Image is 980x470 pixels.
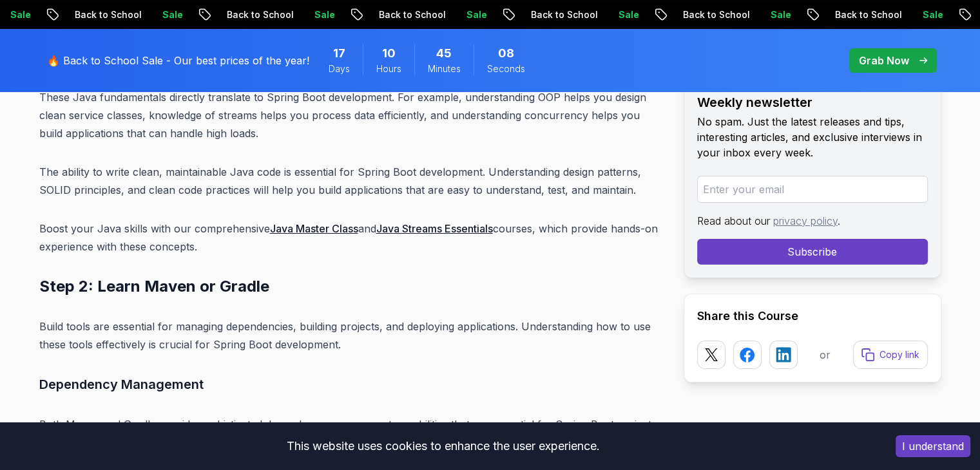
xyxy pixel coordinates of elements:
[714,8,755,21] p: Sale
[322,8,410,21] p: Back to School
[866,8,907,21] p: Sale
[820,347,831,362] p: or
[436,44,452,62] span: 45 Minutes
[697,213,928,229] p: Read about our .
[697,176,928,203] input: Enter your email
[428,62,461,75] span: Minutes
[896,435,970,457] button: Accept cookies
[382,44,396,62] span: 10 Hours
[859,53,909,68] p: Grab Now
[498,44,514,62] span: 8 Seconds
[39,374,663,395] h3: Dependency Management
[329,62,350,75] span: Days
[47,53,309,68] p: 🔥 Back to School Sale - Our best prices of the year!
[562,8,603,21] p: Sale
[474,8,562,21] p: Back to School
[853,341,928,369] button: Copy link
[106,8,147,21] p: Sale
[39,88,663,142] p: These Java fundamentals directly translate to Spring Boot development. For example, understanding...
[376,222,493,235] a: Java Streams Essentials
[626,8,714,21] p: Back to School
[879,348,919,361] p: Copy link
[333,44,345,62] span: 17 Days
[258,8,299,21] p: Sale
[487,62,525,75] span: Seconds
[39,163,663,199] p: The ability to write clean, maintainable Java code is essential for Spring Boot development. Unde...
[39,317,663,353] p: Build tools are essential for managing dependencies, building projects, and deploying application...
[10,432,876,460] div: This website uses cookies to enhance the user experience.
[410,8,451,21] p: Sale
[270,222,358,235] a: Java Master Class
[697,239,928,265] button: Subscribe
[376,62,401,75] span: Hours
[39,276,663,297] h2: Step 2: Learn Maven or Gradle
[697,114,928,160] p: No spam. Just the latest releases and tips, interesting articles, and exclusive interviews in you...
[778,8,866,21] p: Back to School
[170,8,258,21] p: Back to School
[18,8,106,21] p: Back to School
[697,307,928,325] h2: Share this Course
[697,93,928,111] h2: Weekly newsletter
[39,220,663,256] p: Boost your Java skills with our comprehensive and courses, which provide hands-on experience with...
[773,214,838,227] a: privacy policy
